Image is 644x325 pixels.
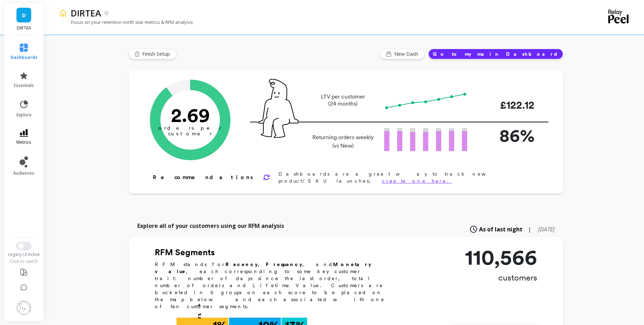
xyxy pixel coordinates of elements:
span: As of last night [479,225,522,233]
p: Dashboards are a great way to track new product/SKU launches; [278,170,541,184]
p: £122.12 [478,97,534,113]
p: RFM stands for , , and , each corresponding to some key customer trait: number of days since the ... [155,261,393,310]
span: essentials [14,83,34,88]
span: dashboards [11,55,37,60]
span: explore [16,112,32,118]
button: Switch to New UI [16,242,32,250]
tspan: orders per [158,125,222,131]
tspan: customer [168,130,212,137]
p: LTV per customer (24 months) [310,93,376,107]
img: pal seatted on line [258,79,299,138]
p: Focus on your retention north star metrics & RFM analysis [59,19,193,25]
span: audiences [13,170,34,176]
b: Frequency [266,262,302,267]
span: [DATE] [538,225,555,233]
button: New Dash [380,49,425,59]
button: Go to my main Dashboard [428,49,563,59]
div: Click to switch [4,259,44,264]
img: header icon [59,9,67,17]
span: metrics [16,140,31,145]
p: 86% [478,122,534,149]
h2: RFM Segments [155,247,393,258]
p: Explore all of your customers using our RFM analysis [137,222,284,230]
span: D [22,11,26,19]
p: DIRTEA [71,7,101,19]
p: Returning orders weekly (vs New) [310,133,376,150]
button: Finish Setup [129,49,176,59]
img: profile picture [17,301,31,315]
span: | [528,225,531,233]
div: Legacy UI Active [4,252,44,257]
span: New Dash [394,50,420,57]
text: 2.69 [171,103,209,127]
p: customers [465,272,537,283]
p: DIRTEA [11,25,37,31]
span: Finish Setup [142,50,172,57]
p: Recommendations [153,173,255,182]
p: 110,566 [465,247,537,268]
b: Recency [226,262,258,267]
a: create one here. [382,178,452,184]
